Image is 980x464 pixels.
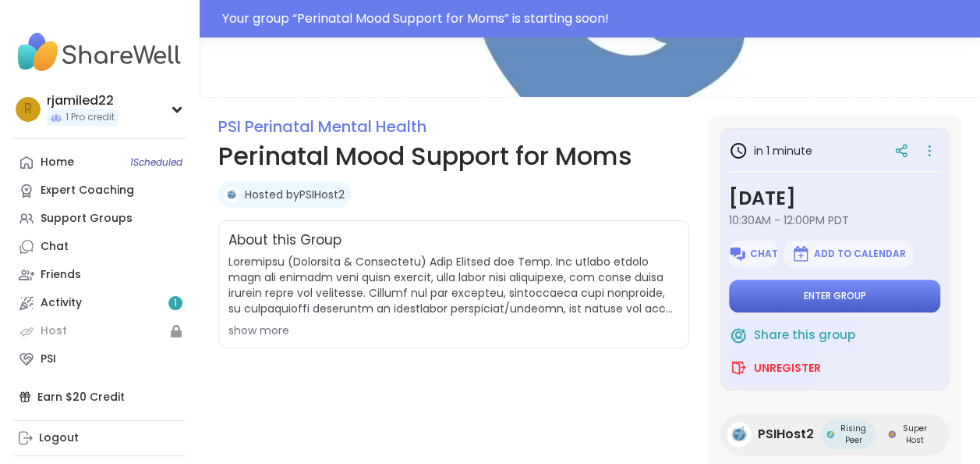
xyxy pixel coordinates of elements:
span: Add to Calendar [813,248,905,260]
div: Home [41,155,74,170]
img: ShareWell Logomark [791,244,810,263]
span: 10:30AM - 12:00PM PDT [729,212,940,228]
div: Activity [41,295,82,311]
h3: in 1 minute [729,141,812,160]
a: Expert Coaching [12,177,186,205]
div: Host [41,323,67,339]
button: Chat [729,241,777,267]
div: Earn $20 Credit [12,383,186,411]
span: Share this group [754,327,855,344]
span: 1 Scheduled [130,156,182,169]
div: Expert Coaching [41,183,134,198]
div: Friends [41,267,81,283]
a: Chat [12,233,186,261]
a: Home1Scheduled [12,148,186,177]
a: PSIHost2PSIHost2Rising PeerRising PeerSuper HostSuper Host [720,413,949,455]
div: Logout [39,430,79,446]
div: rjamiled22 [47,92,118,109]
div: Your group “ Perinatal Mood Support for Moms ” is starting soon! [222,9,971,28]
img: ShareWell Logomark [728,244,747,263]
h1: Perinatal Mood Support for Moms [218,137,689,175]
img: Rising Peer [826,430,834,438]
button: Unregister [729,352,821,384]
a: Logout [12,424,186,452]
a: PSI [12,345,186,373]
span: 1 [174,297,177,310]
span: Rising Peer [837,423,869,446]
button: Enter group [729,280,940,312]
button: Add to Calendar [784,241,913,267]
span: r [24,99,32,120]
img: Super Host [888,430,896,438]
a: Friends [12,261,186,289]
h2: About this Group [228,230,341,251]
h3: [DATE] [729,184,940,212]
a: Activity1 [12,289,186,317]
span: PSIHost2 [758,425,814,444]
div: PSI [41,352,56,367]
div: show more [228,323,679,338]
img: ShareWell Logomark [729,359,748,377]
a: PSI Perinatal Mental Health [218,116,426,137]
span: Unregister [754,360,821,376]
span: Enter group [804,290,866,302]
button: Share this group [729,319,855,352]
img: ShareWell Logomark [729,326,748,344]
span: Chat [750,248,778,260]
a: Support Groups [12,205,186,233]
img: PSIHost2 [224,187,239,202]
span: Super Host [899,423,930,446]
a: Host [12,317,186,345]
a: Hosted byPSIHost2 [245,187,345,202]
img: PSIHost2 [727,422,752,447]
div: Chat [41,239,69,255]
span: Loremipsu (Dolorsita & Consectetu) Adip Elitsed doe Temp. Inc utlabo etdolo magn ali enimadm veni... [228,254,679,316]
img: ShareWell Nav Logo [12,25,186,80]
span: 1 Pro credit [65,111,115,124]
div: Support Groups [41,211,133,227]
